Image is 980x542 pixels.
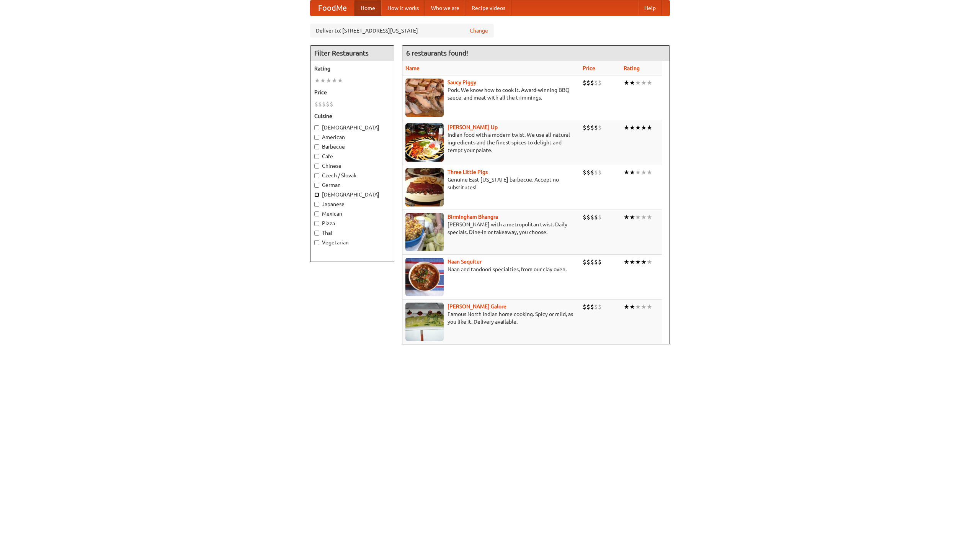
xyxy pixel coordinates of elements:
[624,123,629,132] li: ★
[405,123,444,162] img: curryup.jpg
[405,310,577,326] p: Famous North Indian home cooking. Spicy or mild, as you like it. Delivery available.
[586,168,590,177] li: $
[586,303,590,311] li: $
[314,210,390,218] label: Mexican
[590,123,594,132] li: $
[448,214,498,220] a: Birmingham Bhangra
[405,79,444,117] img: saucy.jpg
[594,168,598,177] li: $
[314,144,319,149] input: Barbecue
[624,79,629,87] li: ★
[405,303,444,341] img: currygalore.jpg
[590,213,594,221] li: $
[583,168,586,177] li: $
[448,169,488,175] b: Three Little Pigs
[598,168,602,177] li: $
[647,258,652,266] li: ★
[629,303,635,311] li: ★
[448,303,506,309] a: [PERSON_NAME] Galore
[314,172,390,179] label: Czech / Slovak
[314,65,390,72] h5: Rating
[330,100,333,108] li: $
[590,79,594,87] li: $
[314,202,319,207] input: Japanese
[405,265,577,273] p: Naan and tandoori specialties, from our clay oven.
[594,123,598,132] li: $
[405,131,577,154] p: Indian food with a modern twist. We use all-natural ingredients and the finest spices to delight ...
[314,135,319,140] input: American
[314,124,390,131] label: [DEMOGRAPHIC_DATA]
[406,49,468,57] ng-pluralize: 6 restaurants found!
[641,123,647,132] li: ★
[354,0,381,16] a: Home
[470,27,488,34] a: Change
[314,219,390,227] label: Pizza
[624,303,629,311] li: ★
[647,303,652,311] li: ★
[314,100,318,108] li: $
[314,152,390,160] label: Cafe
[448,259,482,265] a: Naan Sequitur
[590,168,594,177] li: $
[624,65,640,71] a: Rating
[314,154,319,159] input: Cafe
[314,183,319,188] input: German
[314,164,319,169] input: Chinese
[598,303,602,311] li: $
[629,258,635,266] li: ★
[638,0,662,16] a: Help
[314,76,320,85] li: ★
[624,258,629,266] li: ★
[405,258,444,296] img: naansequitur.jpg
[583,303,586,311] li: $
[641,258,647,266] li: ★
[583,65,595,71] a: Price
[635,123,641,132] li: ★
[629,123,635,132] li: ★
[332,76,337,85] li: ★
[314,240,319,245] input: Vegetarian
[405,221,577,236] p: [PERSON_NAME] with a metropolitan twist. Daily specials. Dine-in or takeaway, you choose.
[586,123,590,132] li: $
[598,213,602,221] li: $
[314,181,390,189] label: German
[405,176,577,191] p: Genuine East [US_STATE] barbecue. Accept no substitutes!
[624,168,629,177] li: ★
[586,213,590,221] li: $
[635,213,641,221] li: ★
[647,123,652,132] li: ★
[405,65,420,71] a: Name
[647,213,652,221] li: ★
[310,24,494,38] div: Deliver to: [STREET_ADDRESS][US_STATE]
[337,76,343,85] li: ★
[314,143,390,151] label: Barbecue
[594,258,598,266] li: $
[590,303,594,311] li: $
[448,79,476,85] a: Saucy Piggy
[629,168,635,177] li: ★
[314,191,390,198] label: [DEMOGRAPHIC_DATA]
[314,162,390,170] label: Chinese
[314,221,319,226] input: Pizza
[641,79,647,87] li: ★
[641,168,647,177] li: ★
[629,79,635,87] li: ★
[594,213,598,221] li: $
[320,76,326,85] li: ★
[624,213,629,221] li: ★
[314,173,319,178] input: Czech / Slovak
[314,211,319,216] input: Mexican
[598,123,602,132] li: $
[326,100,330,108] li: $
[322,100,326,108] li: $
[647,79,652,87] li: ★
[318,100,322,108] li: $
[583,213,586,221] li: $
[635,168,641,177] li: ★
[314,239,390,246] label: Vegetarian
[583,123,586,132] li: $
[381,0,425,16] a: How it works
[326,76,332,85] li: ★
